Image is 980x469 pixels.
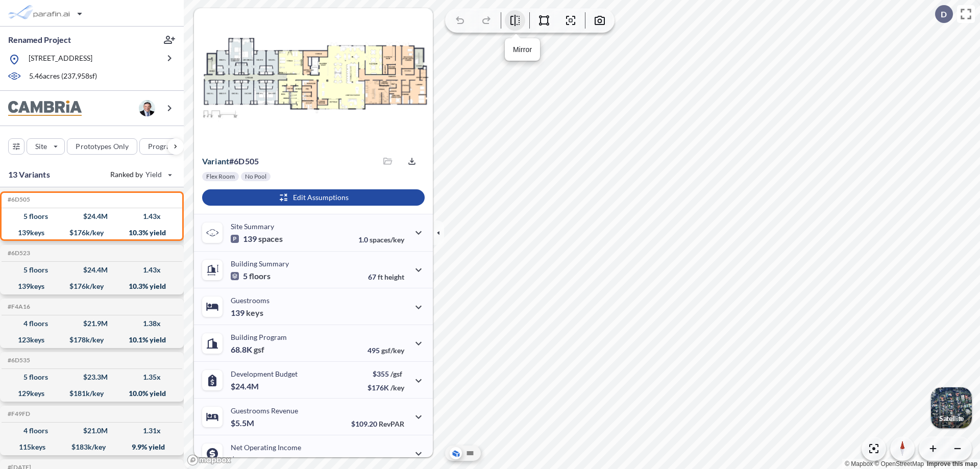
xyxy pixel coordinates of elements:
a: Mapbox homepage [187,454,232,466]
p: 139 [231,308,263,318]
img: user logo [139,100,155,116]
p: Edit Assumptions [293,192,349,203]
p: Site Summary [231,222,274,231]
p: 68.8K [231,344,264,355]
span: ft [378,273,383,281]
span: Yield [145,169,162,180]
a: OpenStreetMap [874,460,924,467]
span: margin [382,456,404,465]
button: Site [27,138,65,155]
button: Aerial View [450,447,462,459]
a: Improve this map [927,460,977,467]
span: Variant [202,156,229,166]
p: Development Budget [231,369,298,378]
p: No Pool [245,172,266,181]
p: # 6d505 [202,156,259,166]
span: RevPAR [379,419,404,428]
span: /key [390,383,404,392]
span: spaces/key [370,235,404,244]
img: BrandImage [8,101,82,116]
p: 13 Variants [8,168,50,181]
p: Guestrooms Revenue [231,406,298,415]
p: Prototypes Only [76,141,129,152]
button: Ranked by Yield [102,166,179,183]
p: Mirror [513,44,532,55]
img: Switcher Image [931,387,972,428]
button: Prototypes Only [67,138,137,155]
p: 45.0% [361,456,404,465]
p: Flex Room [206,172,235,181]
button: Site Plan [464,447,476,459]
h5: Click to copy the code [6,410,30,417]
span: height [384,273,404,281]
p: $5.5M [231,418,256,428]
p: 5 [231,271,271,281]
button: Program [139,138,194,155]
span: keys [246,308,263,318]
p: $24.4M [231,381,260,391]
p: Satellite [939,414,964,423]
p: Program [148,141,177,152]
span: spaces [258,234,283,244]
p: Guestrooms [231,296,269,305]
p: 67 [368,273,404,281]
h5: Click to copy the code [6,250,30,257]
p: Building Summary [231,259,289,268]
h5: Click to copy the code [6,196,30,203]
span: gsf/key [381,346,404,355]
p: Building Program [231,333,287,341]
h5: Click to copy the code [6,303,30,310]
p: $109.20 [351,419,404,428]
p: 1.0 [358,235,404,244]
h5: Click to copy the code [6,357,30,364]
p: $2.5M [231,455,256,465]
p: $355 [367,369,404,378]
span: floors [249,271,271,281]
p: 139 [231,234,283,244]
p: $176K [367,383,404,392]
p: 5.46 acres ( 237,958 sf) [29,71,97,82]
p: D [941,10,947,19]
a: Mapbox [845,460,873,467]
p: [STREET_ADDRESS] [29,53,92,66]
button: Switcher ImageSatellite [931,387,972,428]
span: gsf [254,344,264,355]
p: 495 [367,346,404,355]
p: Site [35,141,47,152]
button: Edit Assumptions [202,189,425,206]
span: /gsf [390,369,402,378]
p: Renamed Project [8,34,71,45]
p: Net Operating Income [231,443,301,452]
